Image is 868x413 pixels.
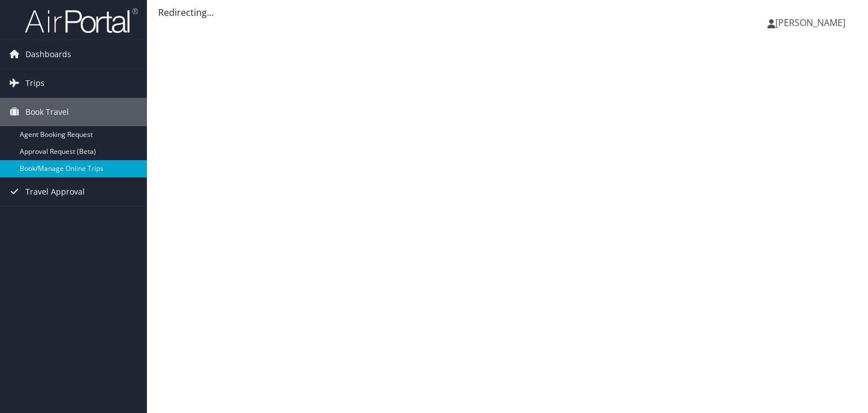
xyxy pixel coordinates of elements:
[158,6,857,19] div: Redirecting...
[775,16,845,29] span: [PERSON_NAME]
[25,98,69,126] span: Book Travel
[25,7,138,34] img: airportal-logo.png
[25,40,71,68] span: Dashboards
[25,69,45,97] span: Trips
[25,178,85,206] span: Travel Approval
[767,6,857,40] a: [PERSON_NAME]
